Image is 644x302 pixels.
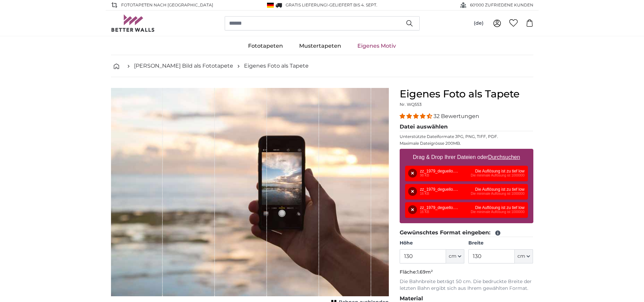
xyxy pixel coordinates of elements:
[329,2,377,7] span: Geliefert bis 4. Sept.
[286,2,328,7] span: GRATIS Lieferung!
[111,15,155,32] img: Betterwalls
[515,249,533,263] button: cm
[400,123,533,131] legend: Datei auswählen
[468,17,489,29] button: (de)
[134,62,233,70] a: [PERSON_NAME] Bild als Fototapete
[111,55,533,77] nav: breadcrumbs
[400,141,533,146] p: Maximale Dateigrösse 200MB.
[400,229,533,237] legend: Gewünschtes Format eingeben:
[417,269,433,275] span: 1.69m²
[240,37,291,55] a: Fototapeten
[400,134,533,139] p: Unterstützte Dateiformate JPG, PNG, TIFF, PDF.
[400,269,533,276] p: Fläche:
[488,154,520,160] u: Durchsuchen
[434,113,479,119] span: 32 Bewertungen
[121,2,213,8] span: Fototapeten nach [GEOGRAPHIC_DATA]
[400,88,533,100] h1: Eigenes Foto als Tapete
[400,278,533,292] p: Die Bahnbreite beträgt 50 cm. Die bedruckte Breite der letzten Bahn ergibt sich aus Ihrem gewählt...
[517,253,525,260] span: cm
[400,113,434,119] span: 4.31 stars
[400,240,464,247] label: Höhe
[349,37,404,55] a: Eigenes Motiv
[410,150,523,164] label: Drag & Drop Ihrer Dateien oder
[328,2,377,7] span: -
[291,37,349,55] a: Mustertapeten
[244,62,309,70] a: Eigenes Foto als Tapete
[468,240,533,247] label: Breite
[449,253,457,260] span: cm
[446,249,464,263] button: cm
[267,3,274,8] img: Deutschland
[400,102,422,107] span: Nr. WQ553
[470,2,533,8] span: 60'000 ZUFRIEDENE KUNDEN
